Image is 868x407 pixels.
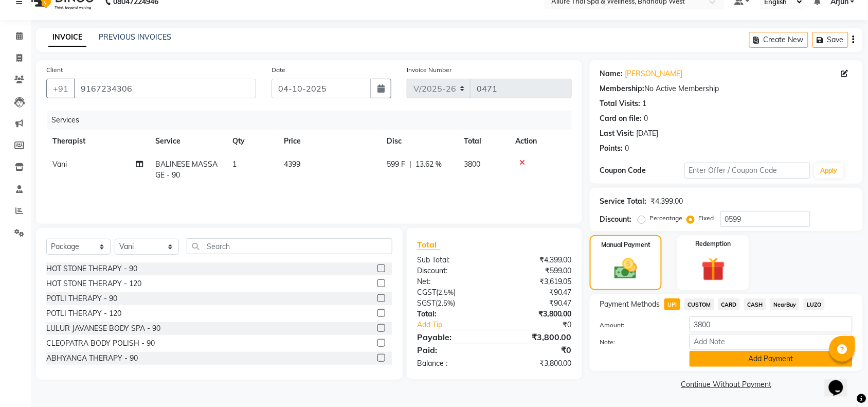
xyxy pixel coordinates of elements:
div: Services [47,111,580,130]
span: LUZO [804,298,825,310]
div: Membership: [600,83,645,94]
div: ₹4,399.00 [494,255,580,266]
div: LULUR JAVANESE BODY SPA - 90 [46,323,160,334]
div: ₹4,399.00 [651,196,683,207]
span: 599 F [387,159,405,170]
div: ₹3,800.00 [494,309,580,320]
div: ₹90.47 [494,298,580,309]
span: CASH [744,298,766,310]
iframe: chat widget [825,366,858,397]
div: [DATE] [637,128,659,139]
div: ₹90.47 [494,287,580,298]
div: CLEOPATRA BODY POLISH - 90 [46,338,155,349]
div: POTLI THERAPY - 90 [46,293,117,304]
label: Manual Payment [601,240,650,250]
div: Last Visit: [600,128,635,139]
button: Save [812,32,848,48]
label: Note: [592,338,682,347]
th: Price [278,130,381,153]
div: 0 [625,143,629,154]
label: Percentage [650,214,683,223]
a: [PERSON_NAME] [625,68,683,79]
label: Amount: [592,321,682,330]
div: Name: [600,68,623,79]
div: Coupon Code [600,165,684,176]
input: Enter Offer / Coupon Code [684,163,810,179]
div: ₹0 [494,344,580,356]
div: Card on file: [600,113,642,124]
div: 1 [643,98,647,109]
th: Action [509,130,572,153]
div: ₹599.00 [494,266,580,276]
div: Service Total: [600,196,647,207]
span: Vani [52,160,67,169]
div: Total: [409,309,495,320]
img: _cash.svg [607,256,644,282]
span: CGST [417,288,436,297]
div: ₹0 [509,320,580,330]
input: Add Note [690,334,853,350]
span: 3800 [464,160,480,169]
div: Paid: [409,344,495,356]
span: BALINESE MASSAGE - 90 [155,160,218,180]
th: Therapist [46,130,149,153]
input: Amount [690,316,853,332]
div: ( ) [409,298,495,309]
a: Add Tip [409,320,509,330]
label: Date [272,65,285,75]
input: Search [187,238,392,254]
div: No Active Membership [600,83,853,94]
th: Qty [226,130,278,153]
span: Total [417,239,441,250]
div: Payable: [409,331,495,343]
span: UPI [664,298,680,310]
span: 1 [232,160,237,169]
label: Redemption [696,239,731,249]
span: CUSTOM [684,298,714,310]
input: Search by Name/Mobile/Email/Code [74,79,256,98]
th: Service [149,130,226,153]
div: 0 [644,113,648,124]
div: Discount: [409,266,495,276]
span: NearBuy [770,298,800,310]
th: Total [458,130,509,153]
div: Points: [600,143,623,154]
div: HOT STONE THERAPY - 90 [46,263,137,274]
div: ( ) [409,287,495,298]
div: ₹3,800.00 [494,331,580,343]
label: Fixed [699,214,714,223]
div: POTLI THERAPY - 120 [46,308,121,319]
span: | [409,159,411,170]
div: ₹3,800.00 [494,358,580,369]
label: Invoice Number [407,65,451,75]
a: Continue Without Payment [592,379,861,390]
span: CARD [718,298,740,310]
div: Discount: [600,214,632,225]
a: PREVIOUS INVOICES [99,32,171,42]
button: Create New [749,32,808,48]
div: Total Visits: [600,98,641,109]
button: Apply [815,163,844,179]
div: Net: [409,276,495,287]
div: ABHYANGA THERAPY - 90 [46,353,138,364]
button: Add Payment [690,351,853,367]
span: 2.5% [438,299,453,307]
label: Client [46,65,63,75]
th: Disc [381,130,458,153]
span: Payment Methods [600,299,660,310]
span: 13.62 % [415,159,442,170]
div: Balance : [409,358,495,369]
span: 4399 [284,160,300,169]
span: 2.5% [438,288,454,296]
span: SGST [417,298,436,308]
div: ₹3,619.05 [494,276,580,287]
a: INVOICE [48,28,86,47]
img: _gift.svg [694,255,733,284]
div: HOT STONE THERAPY - 120 [46,278,141,289]
button: +91 [46,79,75,98]
div: Sub Total: [409,255,495,266]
